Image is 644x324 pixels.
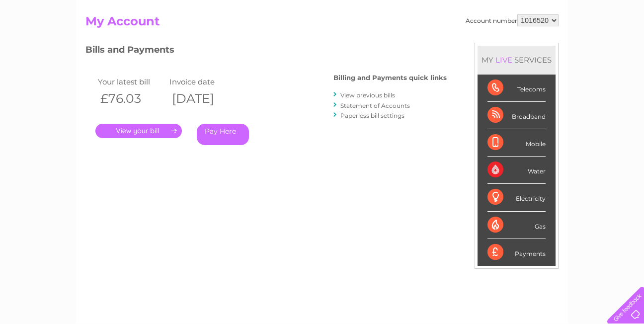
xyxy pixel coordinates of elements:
a: Water [469,42,488,50]
div: MY SERVICES [478,46,556,74]
th: £76.03 [95,88,167,109]
div: Water [487,157,546,184]
a: View previous bills [340,91,395,99]
div: Clear Business is a trading name of Verastar Limited (registered in [GEOGRAPHIC_DATA] No. 3667643... [88,5,558,48]
h2: My Account [85,14,559,33]
div: Broadband [487,102,546,129]
a: Pay Here [197,124,249,145]
a: Blog [558,42,572,50]
td: Invoice date [167,75,239,88]
td: Your latest bill [95,75,167,88]
a: . [95,124,182,138]
div: Gas [487,212,546,239]
h4: Billing and Payments quick links [333,74,447,81]
img: logo.png [22,26,73,56]
th: [DATE] [167,88,239,109]
div: LIVE [493,55,514,65]
a: Telecoms [522,42,552,50]
a: Contact [578,42,602,50]
a: Log out [611,42,635,50]
div: Telecoms [487,75,546,102]
a: Energy [494,42,516,50]
div: Account number [466,14,559,26]
a: 0333 014 3131 [457,5,525,17]
h3: Bills and Payments [85,43,447,60]
a: Statement of Accounts [340,102,410,109]
a: Paperless bill settings [340,112,404,119]
div: Payments [487,239,546,266]
div: Mobile [487,129,546,157]
div: Electricity [487,184,546,211]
